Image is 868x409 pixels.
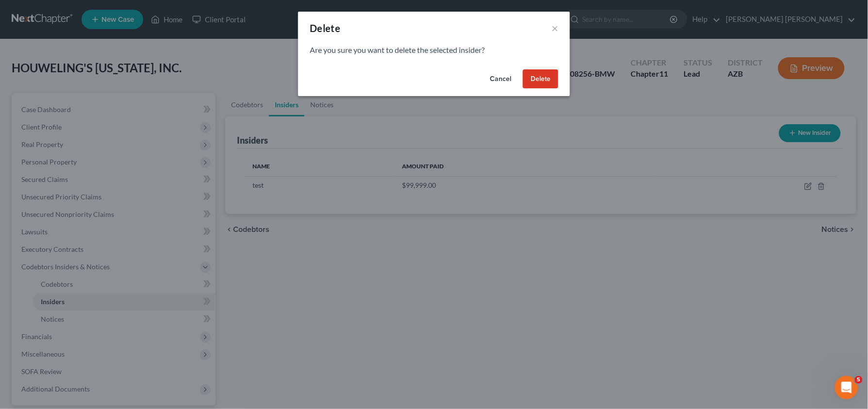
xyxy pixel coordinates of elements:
button: Delete [523,69,558,89]
button: Cancel [482,69,519,89]
button: × [551,22,558,34]
p: Are you sure you want to delete the selected insider? [310,45,558,56]
iframe: Intercom live chat [835,376,858,399]
span: 5 [855,376,863,384]
div: Delete [310,21,340,35]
